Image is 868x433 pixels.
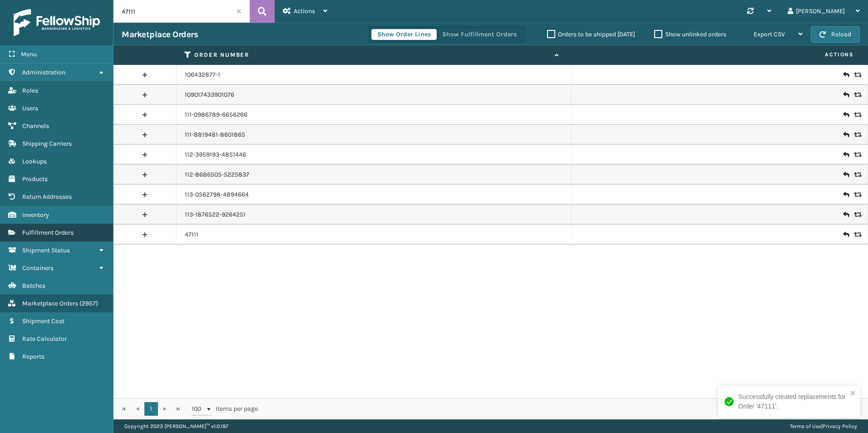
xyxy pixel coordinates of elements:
span: Shipment Cost [22,317,64,325]
span: 100 [192,404,205,413]
a: 113-0562798-4894664 [185,190,249,199]
span: Menu [21,50,37,58]
i: Create Return Label [843,210,848,219]
a: 111-0986789-6656266 [185,110,247,119]
button: close [850,389,856,398]
a: 111-8819481-8601865 [185,130,245,139]
span: Shipping Carriers [22,140,72,148]
div: Successfully created replacements for Order '47111'. [738,392,847,411]
span: Administration [22,69,65,76]
i: Replace [854,172,859,178]
i: Replace [854,112,859,118]
i: Replace [854,152,859,158]
p: Copyright 2023 [PERSON_NAME]™ v 1.0.187 [124,419,228,433]
i: Create Return Label [843,150,848,159]
span: Actions [294,7,315,15]
span: Fulfillment Orders [22,229,74,236]
span: Roles [22,87,38,94]
a: 113-1876522-9264251 [185,210,246,219]
a: 1 [144,402,158,416]
span: ( 2957 ) [79,300,98,307]
i: Replace [854,231,859,238]
span: Lookups [22,157,47,165]
span: Channels [22,122,49,130]
span: items per page [192,402,258,416]
img: logo [14,9,100,36]
span: Marketplace Orders [22,300,78,307]
a: 106432877-1 [185,70,220,79]
span: Inventory [22,211,49,219]
button: Reload [811,26,860,43]
span: Shipment Status [22,246,70,254]
button: Show Fulfillment Orders [436,29,523,40]
span: Actions [571,47,859,62]
span: Reports [22,353,44,360]
i: Create Return Label [843,70,848,79]
i: Replace [854,192,859,198]
div: 1 - 9 of 9 items [271,404,858,413]
span: Export CSV [754,30,785,38]
label: Orders to be shipped [DATE] [547,30,635,38]
i: Create Return Label [843,170,848,179]
i: Create Return Label [843,130,848,139]
span: Batches [22,282,45,290]
i: Replace [854,132,859,138]
i: Create Return Label [843,110,848,119]
a: 109017433901076 [185,90,234,99]
span: Rate Calculator [22,335,67,343]
i: Replace [854,72,859,78]
span: Containers [22,264,54,272]
span: Users [22,104,38,112]
span: Return Addresses [22,193,72,201]
label: Show unlinked orders [654,30,726,38]
a: 112-3959193-4851446 [185,150,246,159]
button: Show Order Lines [371,29,437,40]
a: 112-8686505-5225837 [185,170,249,179]
i: Replace [854,212,859,218]
i: Replace [854,92,859,98]
a: 47111 [185,230,198,239]
span: Products [22,175,48,183]
label: Order Number [194,51,550,59]
i: Create Return Label [843,90,848,99]
h3: Marketplace Orders [122,29,198,40]
i: Create Return Label [843,230,848,239]
i: Create Return Label [843,190,848,199]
